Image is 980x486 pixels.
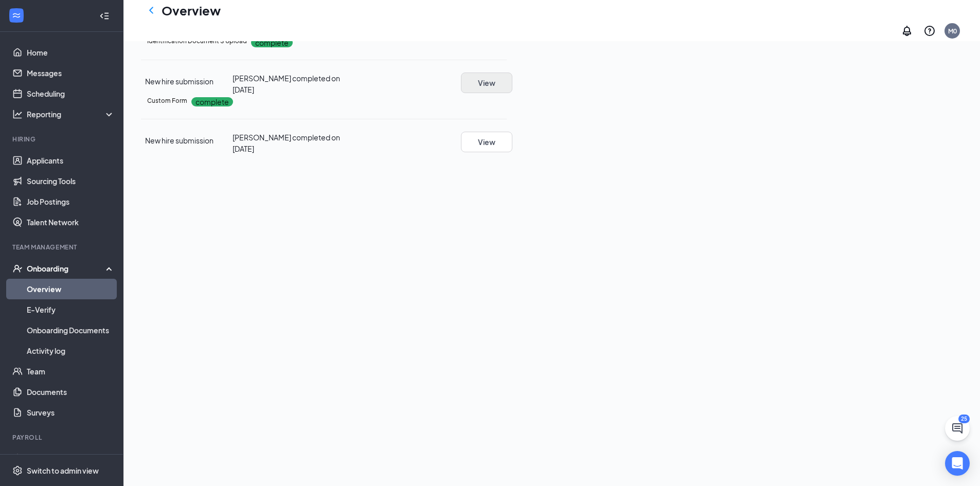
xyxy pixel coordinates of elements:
button: ChatActive [945,416,970,441]
div: Switch to admin view [27,465,99,476]
div: Reporting [27,109,115,119]
svg: Settings [12,465,23,476]
a: Overview [27,279,115,299]
a: Activity log [27,340,115,361]
a: Job Postings [27,191,115,212]
a: Messages [27,63,115,83]
h5: Custom Form [147,96,187,105]
button: View [461,132,512,152]
svg: Notifications [901,25,913,37]
a: E-Verify [27,299,115,320]
a: Applicants [27,150,115,171]
svg: WorkstreamLogo [11,10,22,21]
a: Team [27,361,115,382]
span: [PERSON_NAME] completed on [DATE] [233,133,340,153]
a: Surveys [27,402,115,423]
p: complete [191,97,233,106]
svg: Collapse [99,11,110,21]
span: [PERSON_NAME] completed on [DATE] [233,74,340,94]
div: M0 [948,27,957,35]
a: Documents [27,382,115,402]
a: Talent Network [27,212,115,232]
svg: ChatActive [951,422,964,435]
div: Hiring [12,135,113,143]
svg: QuestionInfo [923,25,936,37]
svg: Analysis [12,109,23,119]
svg: ChevronLeft [145,4,157,16]
button: View [461,73,512,93]
svg: UserCheck [12,263,23,274]
div: 25 [958,415,970,423]
a: Home [27,42,115,63]
a: Scheduling [27,83,115,104]
span: New hire submission [145,77,213,86]
a: Sourcing Tools [27,171,115,191]
div: Payroll [12,433,113,442]
div: Open Intercom Messenger [945,451,970,476]
a: PayrollCrown [27,448,115,469]
div: Team Management [12,243,113,251]
h5: Identification Document S Upload [147,37,247,46]
h1: Overview [162,2,221,19]
p: complete [251,38,293,47]
div: Onboarding [27,263,106,274]
span: New hire submission [145,136,213,145]
a: Onboarding Documents [27,320,115,340]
